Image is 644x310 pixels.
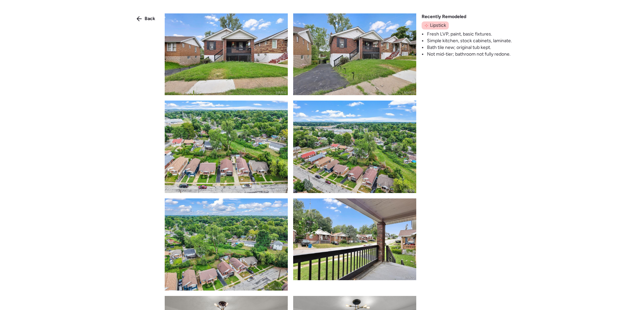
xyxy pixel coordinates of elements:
[427,51,512,58] li: Not mid-tier; bathroom not fully redone.
[165,198,288,291] img: product
[165,13,288,95] img: product
[293,13,416,95] img: product
[293,198,416,280] img: product
[427,38,512,44] li: Simple kitchen, stock cabinets, laminate.
[427,44,512,51] li: Bath tile new; original tub kept.
[430,22,446,29] span: Lipstick
[422,13,466,20] span: Recently Remodeled
[293,101,416,193] img: product
[145,15,155,22] span: Back
[427,31,512,38] li: Fresh LVP, paint, basic fixtures.
[165,101,288,193] img: product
